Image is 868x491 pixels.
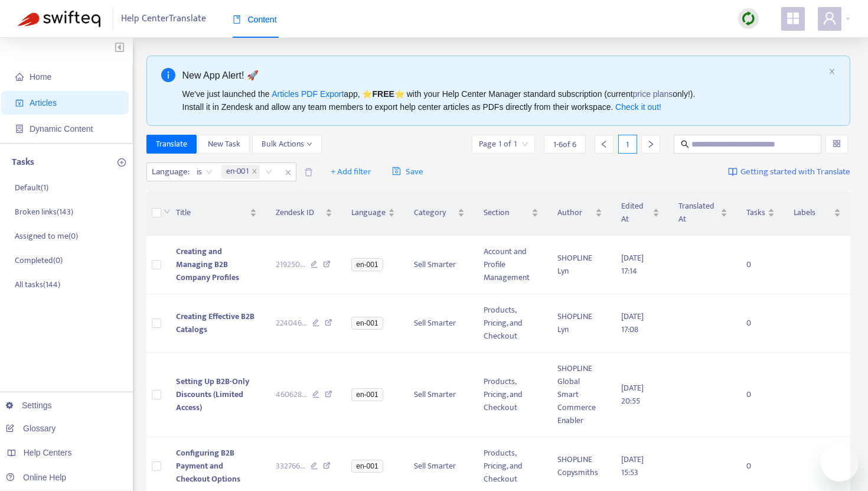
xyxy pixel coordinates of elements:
[226,165,249,179] span: en-001
[164,208,171,215] span: down
[233,15,241,24] span: book
[548,353,612,437] td: SHOPLINE Global Smart Commerce Enabler
[161,68,175,82] span: info-circle
[6,401,52,410] a: Settings
[474,294,548,353] td: Products, Pricing, and Checkout
[414,206,455,219] span: Category
[678,200,719,226] span: Translated At
[6,473,66,482] a: Online Help
[15,125,24,133] span: container
[12,155,34,170] p: Tasks
[351,460,383,473] span: en-001
[276,317,307,330] span: 224046 ...
[198,135,250,154] button: New Task
[633,89,673,99] a: price plans
[404,353,474,437] td: Sell Smarter
[15,254,63,266] p: Completed ( 0 )
[276,388,307,401] span: 460628 ...
[182,87,824,113] div: We've just launched the app, ⭐ ⭐️ with your Help Center Manager standard subscription (current on...
[821,444,859,482] iframe: メッセージングウィンドウの起動ボタン、1件の未読メッセージ
[548,294,612,353] td: SHOPLINE Lyn
[6,424,56,433] a: Glossary
[404,294,474,353] td: Sell Smarter
[276,460,305,473] span: 332766 ...
[351,206,386,219] span: Language
[740,165,850,179] span: Getting started with Translate
[728,167,738,177] img: image-link
[146,135,197,154] button: Translate
[331,165,371,179] span: + Add filter
[304,168,313,177] span: delete
[156,138,187,151] span: Translate
[322,162,380,181] button: + Add filter
[553,138,576,151] span: 1 - 6 of 6
[737,294,784,353] td: 0
[221,165,260,179] span: en-001
[621,200,650,226] span: Edited At
[15,181,48,194] p: Default ( 1 )
[737,236,784,294] td: 0
[600,140,608,148] span: left
[15,278,60,291] p: All tasks ( 144 )
[351,388,383,401] span: en-001
[167,190,266,236] th: Title
[786,11,800,25] span: appstore
[669,190,738,236] th: Translated At
[794,206,831,219] span: Labels
[746,206,765,219] span: Tasks
[557,206,593,219] span: Author
[392,165,423,179] span: Save
[121,8,206,30] span: Help Center Translate
[176,446,240,486] span: Configuring B2B Payment and Checkout Options
[197,163,213,181] span: is
[474,190,548,236] th: Section
[741,11,756,26] img: sync.dc5367851b00ba804db3.png
[176,310,254,336] span: Creating Effective B2B Catalogs
[728,162,850,181] a: Getting started with Translate
[404,190,474,236] th: Category
[233,15,277,24] span: Content
[118,158,126,167] span: plus-circle
[147,163,191,181] span: Language :
[30,98,57,108] span: Articles
[342,190,404,236] th: Language
[828,68,836,76] button: close
[548,236,612,294] td: SHOPLINE Lyn
[18,11,100,27] img: Swifteq
[176,206,247,219] span: Title
[404,236,474,294] td: Sell Smarter
[621,381,644,408] span: [DATE] 20:55
[15,206,73,218] p: Broken links ( 143 )
[474,353,548,437] td: Products, Pricing, and Checkout
[737,190,784,236] th: Tasks
[15,230,78,242] p: Assigned to me ( 0 )
[618,135,637,154] div: 1
[30,124,93,134] span: Dynamic Content
[647,140,655,148] span: right
[15,73,24,81] span: home
[621,310,644,336] span: [DATE] 17:08
[276,206,324,219] span: Zendesk ID
[208,138,240,151] span: New Task
[484,206,529,219] span: Section
[176,375,249,414] span: Setting Up B2B-Only Discounts (Limited Access)
[621,251,644,278] span: [DATE] 17:14
[474,236,548,294] td: Account and Profile Management
[306,141,312,147] span: down
[615,102,661,112] a: Check it out!
[24,448,72,457] span: Help Centers
[266,190,342,236] th: Zendesk ID
[372,89,394,99] b: FREE
[737,353,784,437] td: 0
[15,99,24,107] span: account-book
[383,162,432,181] button: saveSave
[548,190,612,236] th: Author
[823,11,837,25] span: user
[392,167,401,175] span: save
[351,317,383,330] span: en-001
[176,245,239,284] span: Creating and Managing B2B Company Profiles
[30,72,51,82] span: Home
[276,258,305,271] span: 219250 ...
[837,441,861,453] iframe: 未読メッセージ数
[621,453,644,479] span: [DATE] 15:53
